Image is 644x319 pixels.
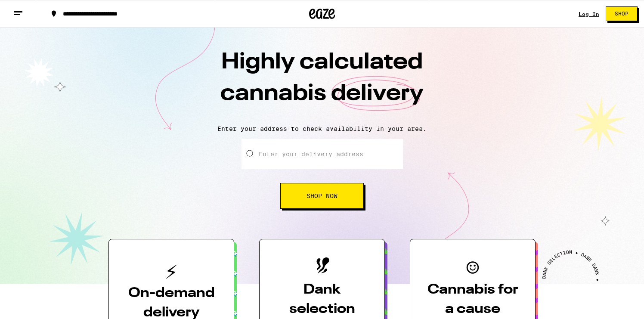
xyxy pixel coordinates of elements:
h1: Highly calculated cannabis delivery [171,47,473,118]
h3: Cannabis for a cause [424,280,521,319]
h3: Dank selection [273,280,371,319]
p: Enter your address to check availability in your area. [9,125,635,132]
button: Shop [606,6,638,21]
a: Log In [579,11,599,17]
a: Shop [599,6,644,21]
button: Shop Now [280,183,364,209]
input: Enter your delivery address [241,139,403,169]
span: Shop Now [307,193,337,199]
span: Shop [615,11,629,16]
